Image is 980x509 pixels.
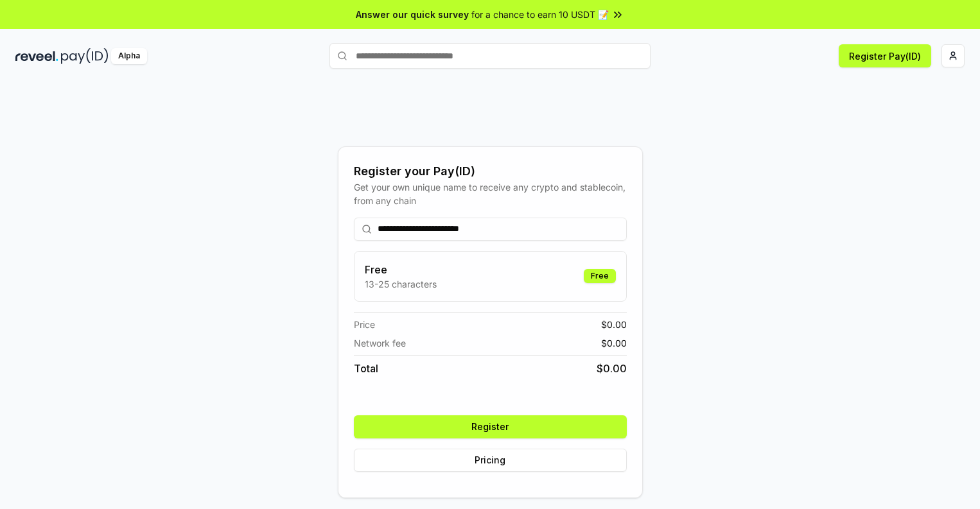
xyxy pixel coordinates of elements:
[365,262,437,277] h3: Free
[365,277,437,291] p: 13-25 characters
[471,8,609,21] span: for a chance to earn 10 USDT 📝
[597,361,627,376] span: $ 0.00
[354,361,378,376] span: Total
[111,48,147,64] div: Alpha
[354,318,375,331] span: Price
[354,336,406,350] span: Network fee
[601,318,627,331] span: $ 0.00
[601,336,627,350] span: $ 0.00
[839,44,931,67] button: Register Pay(ID)
[354,449,627,472] button: Pricing
[356,8,469,21] span: Answer our quick survey
[354,162,627,180] div: Register your Pay(ID)
[61,48,109,64] img: pay_id
[584,269,616,283] div: Free
[354,415,627,438] button: Register
[15,48,58,64] img: reveel_dark
[354,180,627,207] div: Get your own unique name to receive any crypto and stablecoin, from any chain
